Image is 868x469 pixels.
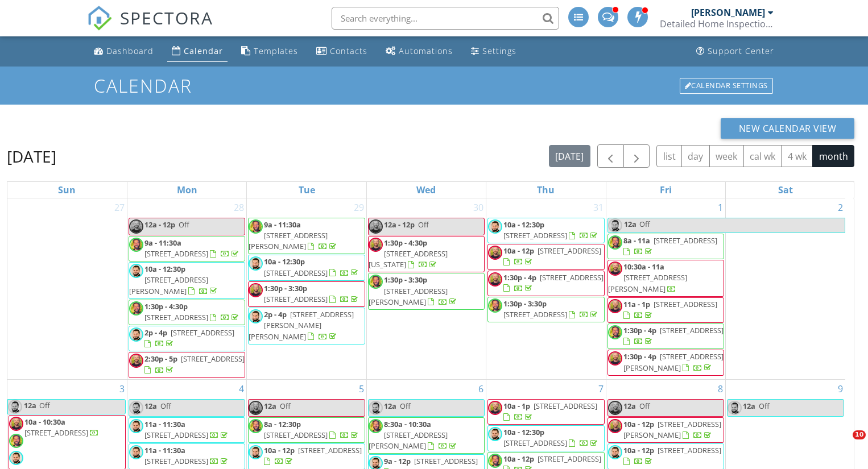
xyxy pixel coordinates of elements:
[487,399,604,425] a: 10a - 1p [STREET_ADDRESS]
[144,301,241,322] a: 1:30p - 4:30p [STREET_ADDRESS]
[658,445,721,455] span: [STREET_ADDRESS]
[535,182,557,198] a: Thursday
[144,354,177,364] span: 2:30p - 5p
[368,273,485,310] a: 1:30p - 3:30p [STREET_ADDRESS][PERSON_NAME]
[280,401,291,411] span: Off
[597,144,624,168] button: Previous month
[540,272,604,283] span: [STREET_ADDRESS]
[538,454,601,464] span: [STREET_ADDRESS]
[623,351,724,372] span: [STREET_ADDRESS][PERSON_NAME]
[264,219,301,230] span: 9a - 11:30a
[503,219,600,240] a: 10a - 12:30p [STREET_ADDRESS]
[679,77,774,95] a: Calendar Settings
[781,145,813,167] button: 4 wk
[129,238,143,252] img: img_3413.jpg
[9,434,23,448] img: img_3413.jpg
[503,427,600,448] a: 10a - 12:30p [STREET_ADDRESS]
[384,419,431,429] span: 8:30a - 10:30a
[812,145,854,167] button: month
[369,401,383,415] img: smashedpic.jpeg
[853,430,866,439] span: 10
[399,45,453,56] div: Automations
[623,401,636,411] span: 12a
[591,198,606,217] a: Go to July 31, 2025
[608,401,622,415] img: img_3412.jpg
[488,272,502,287] img: img_3412.jpg
[175,182,200,198] a: Monday
[129,236,245,262] a: 9a - 11:30a [STREET_ADDRESS]
[247,198,366,379] td: Go to July 29, 2025
[414,456,478,466] span: [STREET_ADDRESS]
[836,198,845,217] a: Go to August 2, 2025
[503,438,567,448] span: [STREET_ADDRESS]
[144,238,241,259] a: 9a - 11:30a [STREET_ADDRESS]
[120,6,213,30] span: SPECTORA
[144,430,208,440] span: [STREET_ADDRESS]
[117,380,127,398] a: Go to August 3, 2025
[623,419,721,440] span: [STREET_ADDRESS][PERSON_NAME]
[249,419,263,433] img: img_3413.jpg
[369,275,383,289] img: img_3413.jpg
[332,7,559,30] input: Search everything...
[607,323,724,349] a: 1:30p - 4p [STREET_ADDRESS]
[607,260,724,297] a: 10:30a - 11a [STREET_ADDRESS][PERSON_NAME]
[381,41,457,62] a: Automations (Advanced)
[264,268,328,278] span: [STREET_ADDRESS]
[503,309,567,319] span: [STREET_ADDRESS]
[179,219,189,230] span: Off
[596,380,606,398] a: Go to August 7, 2025
[608,299,622,313] img: img_3412.jpg
[608,262,687,293] a: 10:30a - 11a [STREET_ADDRESS][PERSON_NAME]
[607,234,724,259] a: 8a - 11a [STREET_ADDRESS]
[129,326,245,351] a: 2p - 4p [STREET_ADDRESS]
[249,230,328,251] span: [STREET_ADDRESS][PERSON_NAME]
[660,18,774,30] div: Detailed Home Inspections Cleveland Ohio
[129,264,219,296] a: 10a - 12:30p [STREET_ADDRESS][PERSON_NAME]
[249,256,263,271] img: smashedpic.jpeg
[249,283,263,297] img: img_3412.jpg
[248,443,365,469] a: 10a - 12p [STREET_ADDRESS]
[654,299,717,309] span: [STREET_ADDRESS]
[623,144,650,168] button: Next month
[836,380,845,398] a: Go to August 9, 2025
[264,419,301,429] span: 8a - 12:30p
[608,351,622,366] img: img_3412.jpg
[623,235,717,256] a: 8a - 11a [STREET_ADDRESS]
[623,235,650,246] span: 8a - 11a
[237,41,303,62] a: Templates
[264,430,328,440] span: [STREET_ADDRESS]
[608,272,687,293] span: [STREET_ADDRESS][PERSON_NAME]
[249,309,354,341] span: [STREET_ADDRESS][PERSON_NAME][PERSON_NAME]
[160,401,171,411] span: Off
[39,400,50,410] span: Off
[660,325,724,335] span: [STREET_ADDRESS]
[129,327,143,342] img: smashedpic.jpeg
[503,401,597,422] a: 10a - 1p [STREET_ADDRESS]
[248,255,365,280] a: 10a - 12:30p [STREET_ADDRESS]
[384,275,427,285] span: 1:30p - 3:30p
[639,401,650,411] span: Off
[608,445,622,459] img: smashedpic.jpeg
[106,45,154,56] div: Dashboard
[249,309,263,323] img: smashedpic.jpeg
[264,283,307,293] span: 1:30p - 3:30p
[181,354,245,364] span: [STREET_ADDRESS]
[776,182,795,198] a: Saturday
[623,445,654,455] span: 10a - 12p
[144,456,208,466] span: [STREET_ADDRESS]
[384,401,396,411] span: 12a
[144,445,185,455] span: 11a - 11:30a
[607,350,724,375] a: 1:30p - 4p [STREET_ADDRESS][PERSON_NAME]
[503,230,567,240] span: [STREET_ADDRESS]
[503,219,544,230] span: 10a - 12:30p
[487,244,604,269] a: 10a - 12p [STREET_ADDRESS]
[623,419,654,429] span: 10a - 12p
[264,401,276,411] span: 12a
[691,7,765,18] div: [PERSON_NAME]
[9,417,23,431] img: img_3412.jpg
[129,445,143,459] img: smashedpic.jpeg
[249,309,354,341] a: 2p - 4p [STREET_ADDRESS][PERSON_NAME][PERSON_NAME]
[249,219,338,251] a: 9a - 11:30a [STREET_ADDRESS][PERSON_NAME]
[487,297,604,322] a: 1:30p - 3:30p [STREET_ADDRESS]
[129,300,245,325] a: 1:30p - 4:30p [STREET_ADDRESS]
